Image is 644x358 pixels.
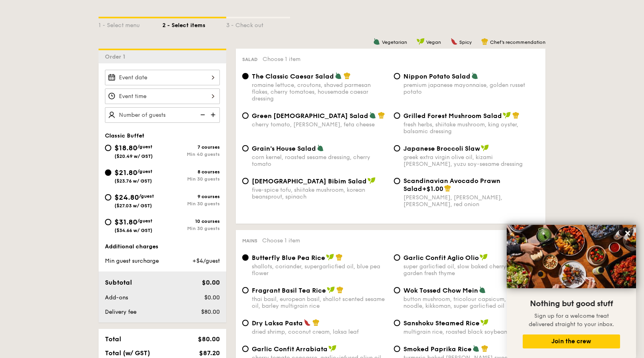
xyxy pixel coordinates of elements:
img: icon-vegan.f8ff3823.svg [503,112,511,119]
input: Event date [105,70,220,85]
input: Japanese Broccoli Slawgreek extra virgin olive oil, kizami [PERSON_NAME], yuzu soy-sesame dressing [394,145,400,151]
input: $21.80/guest($23.76 w/ GST)8 coursesMin 30 guests [105,169,111,176]
div: corn kernel, roasted sesame dressing, cherry tomato [252,154,387,167]
div: 2 - Select items [162,18,226,30]
input: Nippon Potato Saladpremium japanese mayonnaise, golden russet potato [394,73,400,79]
span: $87.20 [199,349,220,357]
input: Garlic Confit Aglio Oliosuper garlicfied oil, slow baked cherry tomatoes, garden fresh thyme [394,254,400,261]
span: Add-ons [105,294,128,301]
span: Vegetarian [382,39,407,45]
span: Vegan [426,39,441,45]
img: icon-spicy.37a8142b.svg [450,38,458,45]
input: Fragrant Basil Tea Ricethai basil, european basil, shallot scented sesame oil, barley multigrain ... [242,287,249,293]
span: Butterfly Blue Pea Rice [252,254,325,262]
span: Wok Tossed Chow Mein [403,287,478,294]
div: five-spice tofu, shiitake mushroom, korean beansprout, spinach [252,187,387,200]
img: icon-vegetarian.fe4039eb.svg [479,286,486,293]
div: Additional charges [105,243,220,251]
img: DSC07876-Edit02-Large.jpeg [507,225,636,288]
span: +$1.00 [422,185,443,193]
span: Nippon Potato Salad [403,73,470,80]
input: Grilled Forest Mushroom Saladfresh herbs, shiitake mushroom, king oyster, balsamic dressing [394,112,400,119]
span: Subtotal [105,279,132,286]
span: $0.00 [204,294,220,301]
div: fresh herbs, shiitake mushroom, king oyster, balsamic dressing [403,121,539,135]
img: icon-vegan.f8ff3823.svg [328,345,336,352]
span: /guest [137,169,152,174]
img: icon-vegan.f8ff3823.svg [326,254,334,261]
span: $0.00 [202,279,220,286]
span: $24.80 [115,193,139,202]
div: button mushroom, tricolour capsicum, cripsy egg noodle, kikkoman, super garlicfied oil [403,296,539,309]
div: premium japanese mayonnaise, golden russet potato [403,82,539,95]
img: icon-vegetarian.fe4039eb.svg [472,345,480,352]
span: ($23.76 w/ GST) [115,178,152,184]
span: Japanese Broccoli Slaw [403,145,480,152]
div: romaine lettuce, croutons, shaved parmesan flakes, cherry tomatoes, housemade caesar dressing [252,82,387,102]
div: cherry tomato, [PERSON_NAME], feta cheese [252,121,387,128]
input: Grain's House Saladcorn kernel, roasted sesame dressing, cherry tomato [242,145,249,151]
span: +$4/guest [192,258,220,264]
span: Delivery fee [105,309,136,315]
span: Scandinavian Avocado Prawn Salad [403,177,500,193]
span: /guest [139,193,154,199]
div: 8 courses [162,169,220,175]
button: Close [621,227,634,240]
input: The Classic Caesar Saladromaine lettuce, croutons, shaved parmesan flakes, cherry tomatoes, house... [242,73,249,79]
img: icon-vegan.f8ff3823.svg [480,254,488,261]
span: $21.80 [115,168,137,177]
span: $18.80 [115,144,137,152]
img: icon-vegetarian.fe4039eb.svg [317,144,324,151]
span: /guest [137,144,152,149]
div: 1 - Select menu [99,18,162,30]
span: Salad [242,57,258,62]
input: Sanshoku Steamed Ricemultigrain rice, roasted black soybean [394,320,400,326]
div: super garlicfied oil, slow baked cherry tomatoes, garden fresh thyme [403,263,539,277]
span: Garlic Confit Aglio Olio [403,254,479,262]
img: icon-chef-hat.a58ddaea.svg [512,112,520,119]
div: shallots, coriander, supergarlicfied oil, blue pea flower [252,263,387,277]
span: Dry Laksa Pasta [252,319,303,327]
span: Classic Buffet [105,132,144,139]
span: Min guest surcharge [105,258,159,264]
div: 7 courses [162,144,220,150]
div: dried shrimp, coconut cream, laksa leaf [252,328,387,335]
span: Chef's recommendation [490,39,545,45]
span: Mains [242,238,257,244]
span: Green [DEMOGRAPHIC_DATA] Salad [252,112,368,120]
img: icon-vegetarian.fe4039eb.svg [369,112,376,119]
span: Garlic Confit Arrabiata [252,345,328,353]
span: $31.80 [115,218,137,226]
img: icon-chef-hat.a58ddaea.svg [481,345,488,352]
span: Sign up for a welcome treat delivered straight to your inbox. [529,313,614,328]
img: icon-vegan.f8ff3823.svg [481,144,489,151]
div: 10 courses [162,218,220,224]
span: ($27.03 w/ GST) [115,203,152,209]
input: Butterfly Blue Pea Riceshallots, coriander, supergarlicfied oil, blue pea flower [242,254,249,261]
span: $80.00 [201,309,220,315]
span: Smoked Paprika Rice [403,345,472,353]
div: [PERSON_NAME], [PERSON_NAME], [PERSON_NAME], red onion [403,194,539,208]
div: greek extra virgin olive oil, kizami [PERSON_NAME], yuzu soy-sesame dressing [403,154,539,167]
span: Grain's House Salad [252,145,316,152]
div: multigrain rice, roasted black soybean [403,328,539,335]
img: icon-vegan.f8ff3823.svg [480,319,488,326]
span: Nothing but good stuff [530,299,613,309]
img: icon-vegan.f8ff3823.svg [327,286,335,293]
div: 3 - Check out [226,18,290,30]
div: Min 30 guests [162,201,220,207]
img: icon-vegan.f8ff3823.svg [417,38,425,45]
img: icon-chef-hat.a58ddaea.svg [312,319,320,326]
img: icon-vegan.f8ff3823.svg [367,177,375,184]
span: Choose 1 item [263,56,300,63]
span: ($20.49 w/ GST) [115,153,153,159]
input: $24.80/guest($27.03 w/ GST)9 coursesMin 30 guests [105,194,111,201]
img: icon-chef-hat.a58ddaea.svg [444,185,451,192]
img: icon-vegetarian.fe4039eb.svg [471,72,478,79]
input: Wok Tossed Chow Meinbutton mushroom, tricolour capsicum, cripsy egg noodle, kikkoman, super garli... [394,287,400,293]
span: Sanshoku Steamed Rice [403,319,480,327]
span: Grilled Forest Mushroom Salad [403,112,502,120]
div: thai basil, european basil, shallot scented sesame oil, barley multigrain rice [252,296,387,309]
button: Join the crew [523,334,620,348]
span: $80.00 [198,335,220,343]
